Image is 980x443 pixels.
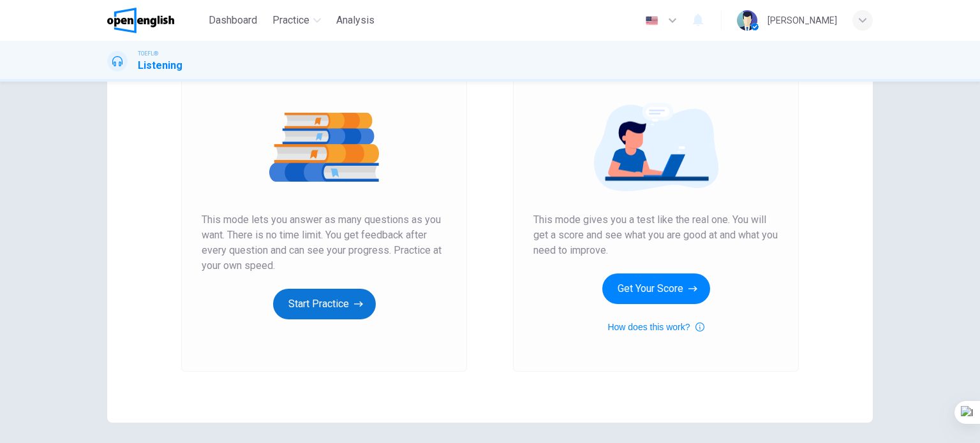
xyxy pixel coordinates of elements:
span: Analysis [336,13,375,28]
span: This mode lets you answer as many questions as you want. There is no time limit. You get feedback... [202,212,447,273]
button: Start Practice [273,289,376,319]
span: Practice [272,13,309,28]
h1: Listening [138,58,182,73]
span: This mode gives you a test like the real one. You will get a score and see what you are good at a... [533,212,778,258]
button: Get Your Score [602,273,710,304]
img: en [644,16,660,25]
button: Analysis [331,9,380,32]
button: How does this work? [607,319,704,335]
span: TOEFL® [138,49,158,58]
button: Practice [267,9,326,32]
img: OpenEnglish logo [107,8,174,33]
img: Profile picture [737,10,757,31]
span: Dashboard [209,13,257,28]
button: Dashboard [204,9,262,32]
div: [PERSON_NAME] [768,13,837,28]
a: OpenEnglish logo [107,8,204,33]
